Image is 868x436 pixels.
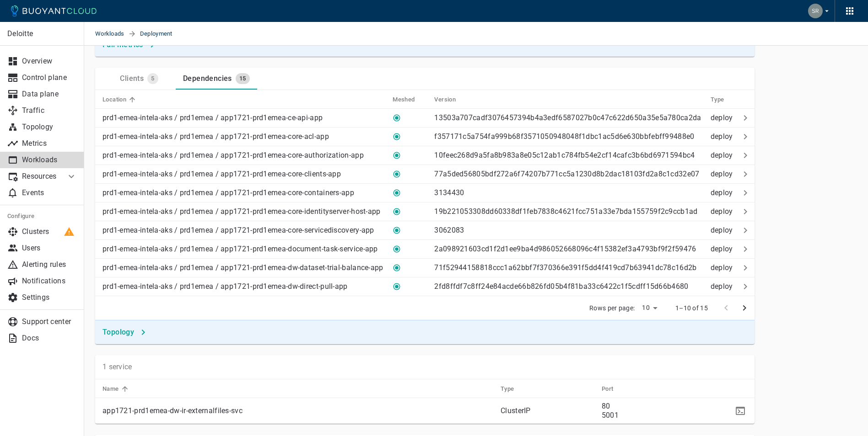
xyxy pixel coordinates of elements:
[711,207,736,216] p: deploy
[434,170,699,178] p: 77a5ded56805bdf272a6f74207b771cc5a1230d8b2dac18103fd2a8c1cd32e07
[22,293,77,302] p: Settings
[102,362,132,372] p: 1 service
[102,263,383,272] p: prd1-emea-intela-aks / prd1emea / app1721-prd1emea-dw-dataset-trial-balance-app
[393,96,415,103] h5: Meshed
[434,96,468,104] span: Version
[22,227,77,236] p: Clusters
[236,75,250,82] span: 15
[711,263,736,272] p: deploy
[711,170,736,179] p: deploy
[434,113,701,122] p: 13503a707cadf3076457394b4a3edf6587027b0c47c622d650a35e5a780ca2da
[102,328,134,337] h4: Topology
[434,263,696,272] p: 71f52944158818ccc1a62bbf7f370366e391f5dd4f419cd7b63941dc78c16d2b
[393,96,426,104] span: Meshed
[102,188,354,197] p: prd1-emea-intela-aks / prd1emea / app1721-prd1emea-core-containers-app
[22,317,77,326] p: Support center
[22,122,77,132] p: Topology
[434,226,464,234] p: 3062083
[22,106,77,115] p: Traffic
[735,299,754,317] button: next page
[102,96,126,103] h5: Location
[102,207,381,216] p: prd1-emea-intela-aks / prd1emea / app1721-prd1emea-core-identityserver-host-app
[711,96,724,103] h5: Type
[589,303,635,313] p: Rows per page:
[95,22,128,46] a: Workloads
[434,245,696,253] p: 2a098921603cd1f2d1ee9ba4d986052668096c4f15382ef3a4793bf9f2f59476
[102,68,176,90] a: Clients5
[711,226,736,235] p: deploy
[176,68,257,90] a: Dependencies15
[675,303,708,313] p: 1–10 of 15
[102,385,119,393] h5: Name
[116,70,144,83] div: Clients
[102,406,493,415] p: app1721-prd1emea-dw-ir-externalfiles-svc
[22,276,77,286] p: Notifications
[602,402,678,411] p: 80
[102,96,138,104] span: Location
[22,155,77,165] p: Workloads
[102,385,131,393] span: Name
[147,75,158,82] span: 5
[711,282,736,291] p: deploy
[711,113,736,122] p: deploy
[22,260,77,269] p: Alerting rules
[22,244,77,253] p: Users
[22,188,77,197] p: Events
[102,170,341,179] p: prd1-emea-intela-aks / prd1emea / app1721-prd1emea-core-clients-app
[638,301,661,314] div: 10
[22,172,59,181] p: Resources
[7,29,76,38] p: Deloitte
[808,4,823,18] img: Sridhar
[602,385,625,393] span: Port
[711,151,736,160] p: deploy
[434,96,456,103] h5: Version
[7,213,77,220] h5: Configure
[22,139,77,148] p: Metrics
[501,406,594,415] p: ClusterIP
[434,151,695,160] p: 10feec268d9a5fa8b983a8e05c12ab1c784fb54e2cf14cafc3b6bd6971594bc4
[711,245,736,254] p: deploy
[733,407,747,414] span: kubectl -n prd1emea describe service app1721-prd1emea-dw-ir-externalfiles-svc
[179,70,232,83] div: Dependencies
[434,132,694,141] p: f357171c5a754fa999b68f3571050948048f1dbc1ac5d6e630bbfebff99488e0
[501,385,514,393] h5: Type
[22,334,77,343] p: Docs
[102,226,374,235] p: prd1-emea-intela-aks / prd1emea / app1721-prd1emea-core-servicediscovery-app
[102,113,323,122] p: prd1-emea-intela-aks / prd1emea / app1721-prd1emea-ce-api-app
[602,411,678,420] p: 5001
[22,57,77,66] p: Overview
[711,96,736,104] span: Type
[22,73,77,82] p: Control plane
[711,188,736,197] p: deploy
[102,151,364,160] p: prd1-emea-intela-aks / prd1emea / app1721-prd1emea-core-authorization-app
[602,385,614,393] h5: Port
[102,282,348,291] p: prd1-emea-intela-aks / prd1emea / app1721-prd1emea-dw-direct-pull-app
[99,324,151,340] button: Topology
[102,132,329,141] p: prd1-emea-intela-aks / prd1emea / app1721-prd1emea-core-acl-app
[102,245,378,254] p: prd1-emea-intela-aks / prd1emea / app1721-prd1emea-document-task-service-app
[711,132,736,141] p: deploy
[434,282,688,291] p: 2fd8ffdf7c8ff24e84acde66b826fd05b4f81ba33c6422c1f5cdff15d66b4680
[501,385,526,393] span: Type
[434,207,697,216] p: 19b221053308dd60338df1feb7838c4621fcc751a33e7bda155759f2c9ccb1ad
[434,188,464,197] p: 3134430
[22,90,77,99] p: Data plane
[140,22,183,46] span: Deployment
